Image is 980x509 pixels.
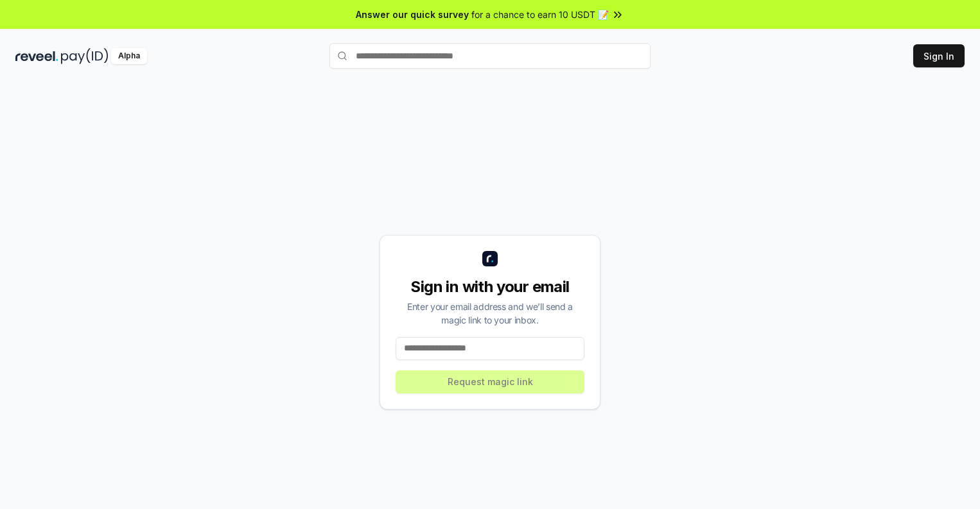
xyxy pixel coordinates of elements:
[111,48,147,64] div: Alpha
[396,300,584,327] div: Enter your email address and we’ll send a magic link to your inbox.
[15,48,58,64] img: reveel_dark
[356,8,469,21] span: Answer our quick survey
[61,48,109,64] img: pay_id
[471,8,609,21] span: for a chance to earn 10 USDT 📝
[482,251,498,266] img: logo_small
[396,277,584,297] div: Sign in with your email
[913,44,965,67] button: Sign In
